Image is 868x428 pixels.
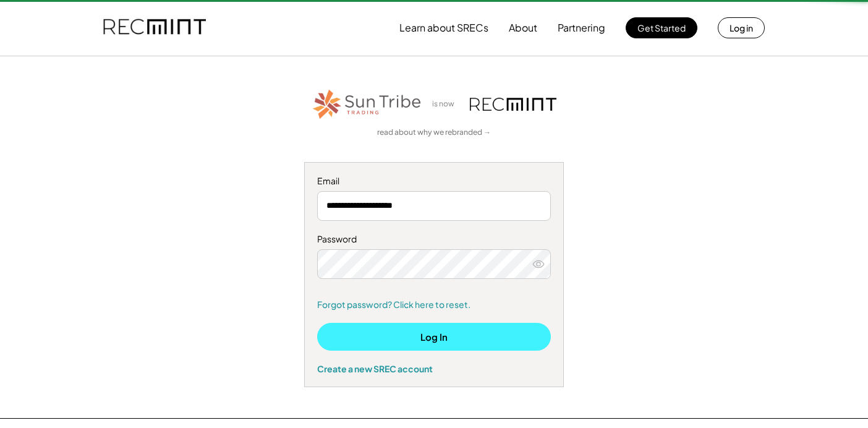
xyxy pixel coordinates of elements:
div: is now [429,99,464,109]
button: About [509,15,537,40]
img: recmint-logotype%403x.png [470,98,556,111]
a: read about why we rebranded → [377,127,491,138]
img: recmint-logotype%403x.png [103,7,206,49]
div: Password [317,233,551,246]
div: Email [317,175,551,187]
div: Create a new SREC account [317,363,551,374]
button: Get Started [626,17,697,38]
img: STT_Horizontal_Logo%2B-%2BColor.png [312,87,423,121]
a: Forgot password? Click here to reset. [317,299,551,311]
button: Partnering [558,15,605,40]
button: Log In [317,323,551,351]
button: Learn about SRECs [399,15,488,40]
button: Log in [718,17,765,38]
